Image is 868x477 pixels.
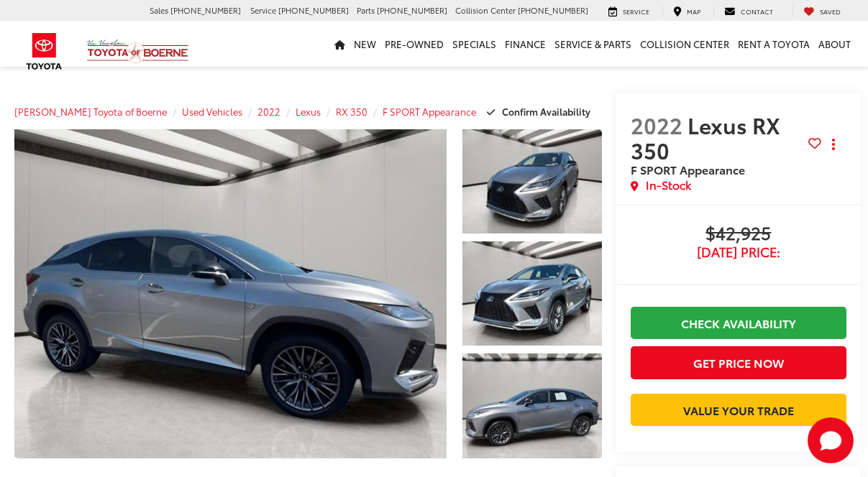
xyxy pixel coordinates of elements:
[741,6,773,16] span: Contact
[86,39,189,64] img: Vic Vaughan Toyota of Boerne
[814,21,855,67] a: About
[631,161,745,177] span: F SPORT Appearance
[336,105,367,118] a: RX 350
[383,105,476,118] a: F SPORT Appearance
[713,6,784,17] a: Contact
[278,4,349,16] span: [PHONE_NUMBER]
[448,21,501,67] a: Specials
[820,6,841,16] span: Saved
[461,241,603,347] img: 2022 Lexus RX 350 F SPORT Appearance
[687,6,700,16] span: Map
[462,129,602,233] a: Expand Photo 1
[636,21,734,67] a: Collision Center
[10,129,451,458] img: 2022 Lexus RX 350 F SPORT Appearance
[330,21,350,67] a: Home
[623,6,649,16] span: Service
[734,21,814,67] a: Rent a Toyota
[631,307,846,339] a: Check Availability
[646,177,691,193] span: In-Stock
[792,6,851,17] a: My Saved Vehicles
[357,4,375,16] span: Parts
[182,105,242,118] a: Used Vehicles
[808,417,854,463] button: Toggle Chat Window
[479,99,602,124] button: Confirm Availability
[250,4,276,16] span: Service
[461,353,603,459] img: 2022 Lexus RX 350 F SPORT Appearance
[455,4,516,16] span: Collision Center
[598,6,660,17] a: Service
[170,4,241,16] span: [PHONE_NUMBER]
[518,4,588,16] span: [PHONE_NUMBER]
[550,21,636,67] a: Service & Parts: Opens in a new tab
[380,21,448,67] a: Pre-Owned
[501,21,550,67] a: Finance
[462,241,602,346] a: Expand Photo 2
[631,394,846,426] a: Value Your Trade
[631,346,846,379] button: Get Price Now
[631,109,780,165] span: Lexus RX 350
[17,28,71,75] img: Toyota
[14,105,167,118] a: [PERSON_NAME] Toyota of Boerne
[461,129,603,235] img: 2022 Lexus RX 350 F SPORT Appearance
[350,21,380,67] a: New
[150,4,168,16] span: Sales
[631,245,846,259] span: [DATE] Price:
[662,6,711,17] a: Map
[462,353,602,458] a: Expand Photo 3
[257,105,280,118] a: 2022
[14,129,447,458] a: Expand Photo 0
[631,223,846,245] span: $42,925
[631,109,682,140] span: 2022
[502,105,590,118] span: Confirm Availability
[821,132,846,157] button: Actions
[808,417,854,463] svg: Start Chat
[296,105,321,118] a: Lexus
[377,4,447,16] span: [PHONE_NUMBER]
[832,139,835,150] span: dropdown dots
